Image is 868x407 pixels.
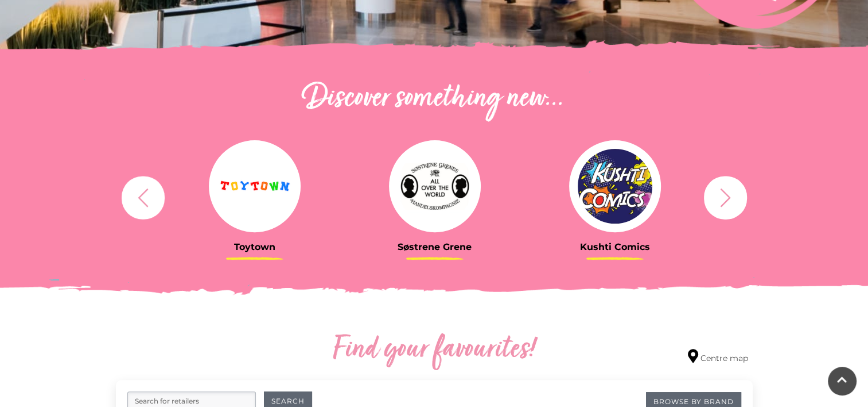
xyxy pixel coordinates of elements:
h2: Discover something new... [116,80,753,117]
h3: Kushti Comics [534,241,696,252]
h3: Toytown [173,241,336,252]
a: Kushti Comics [534,140,696,252]
a: Søstrene Grene [353,140,516,252]
a: Toytown [173,140,336,252]
h3: Søstrene Grene [353,241,516,252]
a: Centre map [688,349,748,364]
h2: Find your favourites! [225,332,644,368]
